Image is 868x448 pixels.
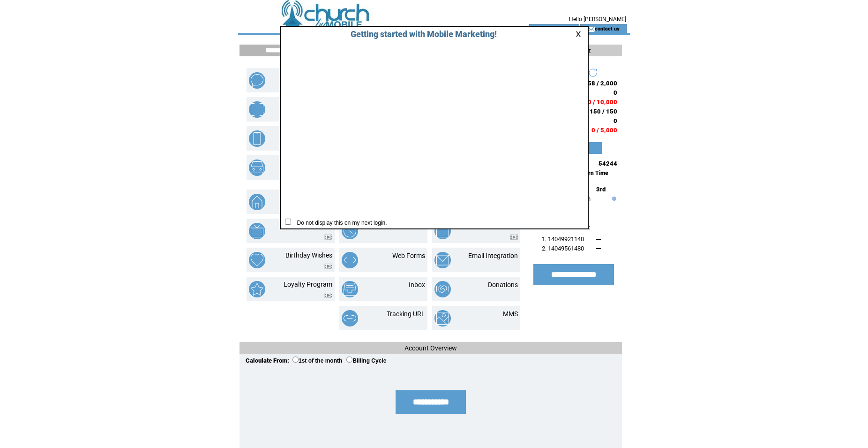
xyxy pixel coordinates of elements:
label: 1st of the month [292,357,342,364]
a: contact us [595,25,620,31]
img: email-integration.png [434,252,451,268]
img: scheduled-tasks.png [342,223,358,239]
span: 0 [614,117,617,124]
span: Calculate From: [246,357,289,364]
span: 54244 [599,160,617,167]
img: mobile-websites.png [249,130,265,147]
img: video.png [510,235,518,240]
img: vehicle-listing.png [249,159,265,176]
span: 150 / 150 [590,108,617,115]
a: Donations [488,281,518,289]
span: Do not display this on my next login. [292,220,387,226]
a: Email Integration [468,252,518,259]
span: 2. 14049561480 [542,245,584,252]
a: Inbox [409,281,425,289]
img: inbox.png [342,281,358,297]
img: loyalty-program.png [249,281,265,297]
label: Billing Cycle [346,357,386,364]
img: web-forms.png [342,252,358,268]
span: Account Overview [404,344,457,352]
img: account_icon.gif [544,25,551,33]
span: 0 [614,89,617,96]
a: MMS [503,310,518,318]
img: help.gif [610,197,616,201]
img: text-blast.png [249,72,265,89]
input: 1st of the month [292,357,299,363]
span: Getting started with Mobile Marketing! [341,29,497,39]
img: video.png [324,264,332,269]
span: 558 / 2,000 [584,80,617,87]
a: Loyalty Program [284,281,332,288]
span: Hello [PERSON_NAME] [569,16,626,23]
img: mms.png [434,310,451,327]
span: Eastern Time [574,170,608,176]
img: property-listing.png [249,194,265,210]
img: text-to-win.png [434,223,451,239]
span: 3rd [596,186,606,193]
span: 0 / 5,000 [591,127,617,134]
a: Birthday Wishes [285,251,332,259]
img: text-to-screen.png [249,223,265,239]
img: birthday-wishes.png [249,252,265,268]
img: video.png [324,235,332,240]
a: Web Forms [392,252,425,259]
span: 1. 14049921140 [542,235,584,243]
span: 0 / 10,000 [588,99,617,106]
a: Tracking URL [387,310,425,318]
img: contact_us_icon.gif [588,25,595,33]
img: tracking-url.png [342,310,358,327]
img: donations.png [434,281,451,297]
input: Billing Cycle [346,357,352,363]
img: video.png [324,293,332,298]
img: mobile-coupons.png [249,101,265,118]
